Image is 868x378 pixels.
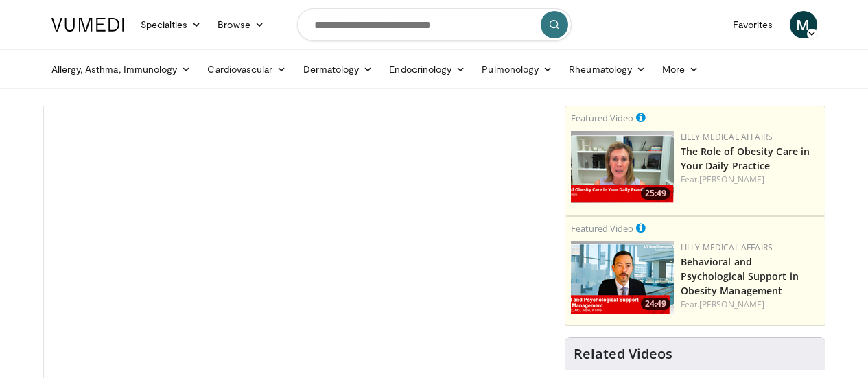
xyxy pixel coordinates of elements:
a: Pulmonology [473,56,561,83]
a: [PERSON_NAME] [699,174,764,185]
img: e1208b6b-349f-4914-9dd7-f97803bdbf1d.png.150x105_q85_crop-smart_upscale.png [571,131,674,203]
a: Rheumatology [561,56,654,83]
a: Favorites [725,11,782,38]
a: Specialties [132,11,210,38]
span: 25:49 [641,187,670,200]
a: More [654,56,707,83]
a: The Role of Obesity Care in Your Daily Practice [681,145,810,172]
a: Browse [209,11,272,38]
small: Featured Video [571,112,633,124]
div: Feat. [681,174,819,186]
a: 25:49 [571,131,674,203]
span: 24:49 [641,298,670,310]
img: ba3304f6-7838-4e41-9c0f-2e31ebde6754.png.150x105_q85_crop-smart_upscale.png [571,241,674,314]
a: 24:49 [571,241,674,314]
a: Lilly Medical Affairs [681,241,773,253]
img: VuMedi Logo [51,18,124,32]
a: Lilly Medical Affairs [681,131,773,143]
a: Cardiovascular [199,56,294,83]
a: [PERSON_NAME] [699,298,764,310]
a: M [790,11,817,38]
a: Dermatology [295,56,382,83]
h4: Related Videos [574,346,672,362]
div: Feat. [681,298,819,311]
a: Behavioral and Psychological Support in Obesity Management [681,255,799,297]
small: Featured Video [571,222,633,235]
input: Search topics, interventions [297,8,572,41]
a: Endocrinology [381,56,473,83]
a: Allergy, Asthma, Immunology [43,56,200,83]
